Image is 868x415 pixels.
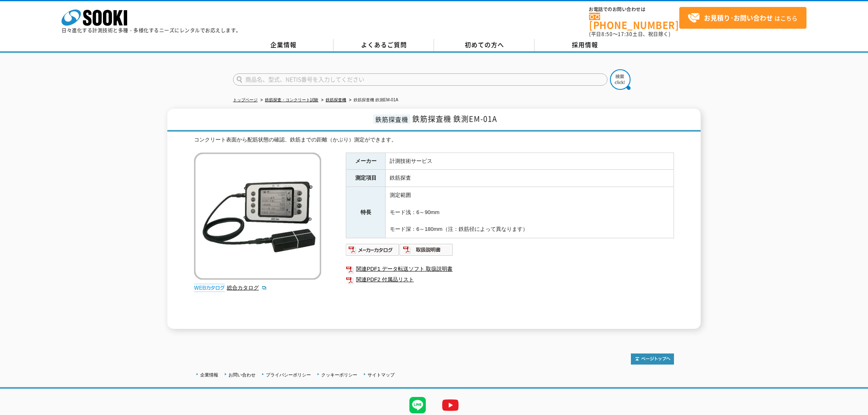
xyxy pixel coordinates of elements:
div: コンクリート表面から配筋状態の確認、鉄筋までの距離（かぶり）測定ができます。 [194,136,674,144]
td: 鉄筋探査 [386,170,674,187]
span: はこちら [688,12,797,24]
th: 測定項目 [346,170,386,187]
td: 測定範囲 モード浅：6～90mm モード深：6～180mm（注：鉄筋径によって異なります） [386,187,674,238]
a: お見積り･お問い合わせはこちら [679,7,806,29]
strong: お見積り･お問い合わせ [704,13,773,23]
a: 鉄筋探査・コンクリート試験 [265,98,318,102]
a: 総合カタログ [227,285,267,291]
span: (平日 ～ 土日、祝日除く) [589,30,670,38]
span: 鉄筋探査機 [373,114,410,124]
a: よくあるご質問 [333,39,434,51]
img: 鉄筋探査機 鉄測EM-01A [194,153,321,280]
span: 17:30 [618,30,633,38]
span: 8:50 [601,30,613,38]
img: トップページへ [631,353,674,365]
p: 日々進化する計測技術と多種・多様化するニーズにレンタルでお応えします。 [62,28,241,33]
a: 初めての方へ [434,39,535,51]
a: 鉄筋探査機 [326,98,346,102]
span: お電話でのお問い合わせは [589,7,679,12]
span: 初めての方へ [465,40,504,49]
td: 計測技術サービス [386,153,674,170]
a: サイトマップ [368,372,395,377]
th: 特長 [346,187,386,238]
img: 取扱説明書 [400,243,453,256]
a: 関連PDF1 データ転送ソフト 取扱説明書 [346,264,674,274]
a: お問い合わせ [228,372,256,377]
img: webカタログ [194,284,225,292]
a: [PHONE_NUMBER] [589,13,679,30]
a: 企業情報 [233,39,333,51]
a: メーカーカタログ [346,249,400,255]
a: 取扱説明書 [400,249,453,255]
input: 商品名、型式、NETIS番号を入力してください [233,73,608,86]
th: メーカー [346,153,386,170]
li: 鉄筋探査機 鉄測EM-01A [347,96,398,105]
img: btn_search.png [610,69,630,90]
span: 鉄筋探査機 鉄測EM-01A [412,113,497,124]
a: クッキーポリシー [321,372,357,377]
img: メーカーカタログ [346,243,400,256]
a: 関連PDF2 付属品リスト [346,274,674,285]
a: トップページ [233,98,258,102]
a: 採用情報 [535,39,635,51]
a: 企業情報 [200,372,218,377]
a: プライバシーポリシー [266,372,311,377]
